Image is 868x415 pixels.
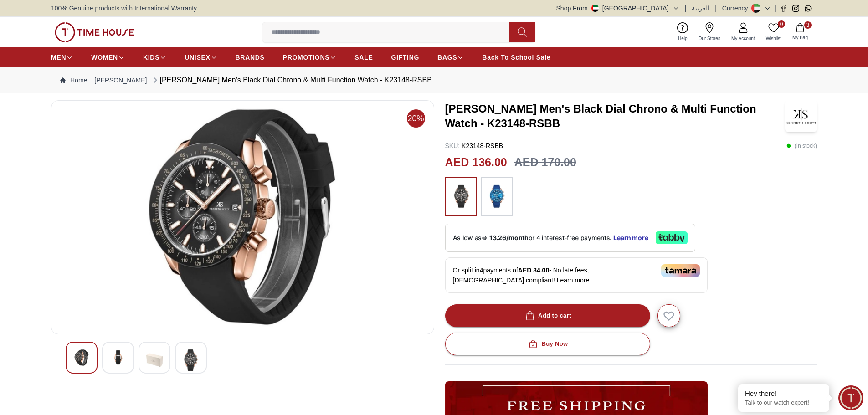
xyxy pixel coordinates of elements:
[745,399,822,407] p: Talk to our watch expert!
[692,4,709,13] button: العربية
[354,53,373,62] span: SALE
[183,349,199,371] img: Kenneth Scott Men's Black Dial Chrono & Multi Function Watch - K23148-RSBB
[673,20,693,44] a: Help
[693,20,726,44] a: Our Stores
[760,20,787,44] a: 0Wishlist
[695,35,724,42] span: Our Stores
[786,141,817,150] p: ( In stock )
[445,257,708,293] div: Or split in 4 payments of - No late fees, [DEMOGRAPHIC_DATA] compliant!
[674,35,691,42] span: Help
[51,53,66,62] span: MEN
[445,141,503,150] p: K23148-RSBB
[556,4,679,13] button: Shop From[GEOGRAPHIC_DATA]
[110,349,126,366] img: Kenneth Scott Men's Black Dial Chrono & Multi Function Watch - K23148-RSBB
[143,49,166,66] a: KIDS
[745,389,822,398] div: Hey there!
[524,311,571,321] div: Add to cart
[94,76,147,85] a: [PERSON_NAME]
[354,49,373,66] a: SALE
[785,100,817,132] img: Kenneth Scott Men's Black Dial Chrono & Multi Function Watch - K23148-RSBB
[73,349,90,366] img: Kenneth Scott Men's Black Dial Chrono & Multi Function Watch - K23148-RSBB
[55,22,134,42] img: ...
[715,4,717,13] span: |
[151,75,432,86] div: [PERSON_NAME] Men's Black Dial Chrono & Multi Function Watch - K23148-RSBB
[51,49,73,66] a: MEN
[407,109,425,128] span: 20%
[482,53,550,62] span: Back To School Sale
[780,5,787,12] a: Facebook
[527,339,568,349] div: Buy Now
[778,20,785,28] span: 0
[804,21,812,29] span: 3
[838,385,863,410] div: Chat Widget
[685,4,687,13] span: |
[51,67,817,93] nav: Breadcrumb
[661,264,700,277] img: Tamara
[185,49,217,66] a: UNISEX
[391,53,419,62] span: GIFTING
[485,181,508,212] img: ...
[59,108,426,327] img: Kenneth Scott Men's Black Dial Chrono & Multi Function Watch - K23148-RSBB
[557,277,590,284] span: Learn more
[762,35,785,42] span: Wishlist
[236,49,265,66] a: BRANDS
[437,53,457,62] span: BAGS
[722,4,752,13] div: Currency
[445,154,507,171] h2: AED 136.00
[792,5,799,12] a: Instagram
[450,181,473,212] img: ...
[146,349,163,371] img: Kenneth Scott Men's Black Dial Chrono & Multi Function Watch - K23148-RSBB
[185,53,210,62] span: UNISEX
[437,49,464,66] a: BAGS
[805,5,812,12] a: Whatsapp
[591,5,599,12] img: United Arab Emirates
[787,21,813,43] button: 3My Bag
[391,49,419,66] a: GIFTING
[91,53,118,62] span: WOMEN
[445,304,650,327] button: Add to cart
[445,102,786,131] h3: [PERSON_NAME] Men's Black Dial Chrono & Multi Function Watch - K23148-RSBB
[236,53,265,62] span: BRANDS
[789,34,812,41] span: My Bag
[143,53,159,62] span: KIDS
[283,49,337,66] a: PROMOTIONS
[51,4,197,13] span: 100% Genuine products with International Warranty
[445,142,460,149] span: SKU :
[482,49,550,66] a: Back To School Sale
[518,266,549,274] span: AED 34.00
[445,333,650,355] button: Buy Now
[60,76,87,85] a: Home
[775,4,776,13] span: |
[728,35,759,42] span: My Account
[91,49,125,66] a: WOMEN
[283,53,330,62] span: PROMOTIONS
[514,154,576,171] h3: AED 170.00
